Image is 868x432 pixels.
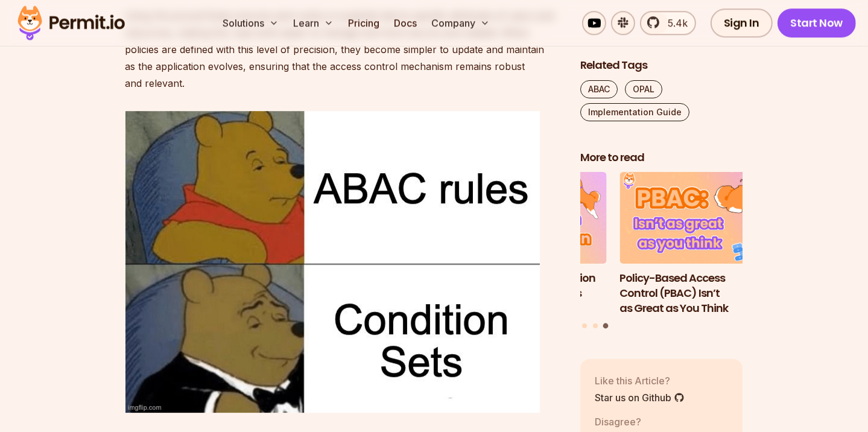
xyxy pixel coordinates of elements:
a: Policy-Based Access Control (PBAC) Isn’t as Great as You ThinkPolicy-Based Access Control (PBAC) ... [619,173,782,316]
button: Go to slide 1 [582,323,587,328]
p: Using Structured Rules ensures each policy is explicitly tied to specific attributes of users and... [125,7,561,92]
a: 5.4k [640,11,696,35]
p: Disagree? [595,415,659,429]
button: Go to slide 3 [603,323,609,329]
a: Pricing [343,11,384,35]
button: Company [426,11,495,35]
h2: Related Tags [580,58,743,73]
h2: More to read [580,150,743,165]
a: Star us on Github [595,390,685,405]
img: Implementing Authentication and Authorization in Next.js [444,173,607,264]
a: Sign In [711,8,773,37]
a: Docs [389,11,422,35]
span: 5.4k [661,16,688,30]
a: Start Now [778,8,857,37]
button: Learn [288,11,338,35]
h3: Implementing Authentication and Authorization in Next.js [444,271,607,301]
img: Permit logo [12,2,130,43]
a: ABAC [580,80,618,98]
a: OPAL [625,80,662,98]
li: 3 of 3 [619,173,782,316]
li: 2 of 3 [444,173,607,316]
img: Policy-Based Access Control (PBAC) Isn’t as Great as You Think [619,173,782,264]
div: Posts [580,173,743,331]
p: Like this Article? [595,373,685,388]
img: 89ep8d.jpg [125,111,540,413]
a: Implementation Guide [580,103,689,121]
button: Solutions [218,11,284,35]
h3: Policy-Based Access Control (PBAC) Isn’t as Great as You Think [619,271,782,316]
button: Go to slide 2 [593,323,598,328]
